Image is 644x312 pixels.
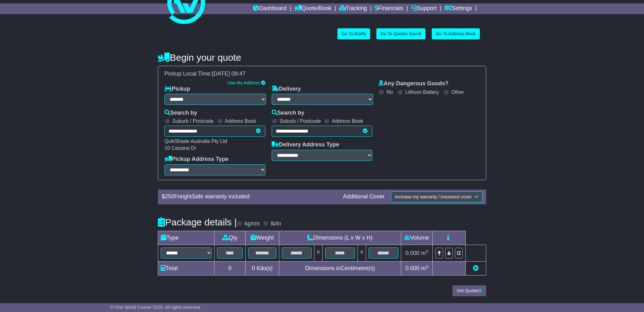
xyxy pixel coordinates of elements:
a: Support [411,3,437,14]
label: Lithium Battery [405,89,439,95]
a: Tracking [339,3,367,14]
label: Search by [272,110,304,116]
div: $ FreightSafe warranty included [158,193,340,200]
a: Go To Address Book [432,28,480,39]
span: QuikShade Australia Pty Ltd [164,139,227,144]
div: Pickup Local Time: [161,71,483,77]
td: Weight [246,231,279,245]
span: 0 [252,265,255,271]
a: Settings [444,3,472,14]
span: 10 Cassino Dr [164,145,196,151]
td: Volume [401,231,432,245]
button: Get Quotes [452,285,486,296]
span: 0.000 [405,250,419,256]
label: lb/in [271,220,281,227]
label: Suburb / Postcode [280,118,321,124]
h4: Package details | [158,217,237,227]
td: Type [158,231,214,245]
td: Qty [214,231,245,245]
label: Pickup [164,86,190,93]
span: 250 [165,193,174,200]
td: Dimensions (L x W x H) [279,231,401,245]
sup: 3 [426,264,428,269]
td: Kilo(s) [246,262,279,275]
a: Go To Drafts [337,28,370,39]
button: Increase my warranty / insurance cover [391,191,482,202]
a: Use My Address [228,80,260,85]
a: Add new item [473,265,479,271]
label: kg/cm [245,220,260,227]
label: Suburb / Postcode [172,118,214,124]
label: Any Dangerous Goods? [379,80,448,87]
span: Increase my warranty / insurance cover [395,194,472,199]
span: © One World Courier 2025. All rights reserved. [110,305,201,310]
a: Financials [375,3,403,14]
a: Dashboard [253,3,286,14]
span: 0.000 [405,265,419,271]
label: Delivery [272,86,301,93]
label: Search by [164,110,197,116]
span: m [421,250,428,256]
label: Address Book [225,118,256,124]
div: Additional Cover [340,193,388,200]
label: Delivery Address Type [272,141,339,148]
td: 0 [214,262,245,275]
span: m [421,265,428,271]
a: Quote/Book [294,3,331,14]
sup: 3 [426,249,428,254]
label: Address Book [332,118,363,124]
td: Dimensions in Centimetre(s) [279,262,401,275]
h4: Begin your quote [158,52,486,63]
td: Total [158,262,214,275]
a: Go To Quotes Saved [376,28,425,39]
label: No [386,89,393,95]
td: x [358,245,366,262]
label: Pickup Address Type [164,156,229,163]
span: [DATE] 09:47 [212,71,246,77]
td: x [314,245,322,262]
label: Other [451,89,464,95]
